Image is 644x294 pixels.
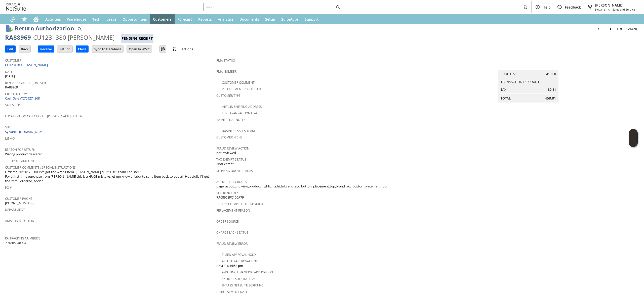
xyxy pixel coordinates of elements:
a: Subtotal [501,72,516,76]
span: - [611,8,612,11]
svg: Home [33,16,39,22]
a: Order Amount [11,159,34,163]
img: Next [607,26,613,32]
a: Replacement reason [216,208,250,213]
a: Transaction Discount [501,79,539,84]
iframe: Click here to launch Oracle Guided Learning Help Panel [629,129,638,147]
span: Wrong product delivered [5,152,43,157]
a: Setup [262,14,278,24]
span: RA88969 [5,85,18,90]
a: Forecast [175,14,195,24]
a: Warehouse [64,14,89,24]
a: SuiteApps [278,14,302,24]
a: Fraud Review Error [216,241,248,246]
a: RMA Number [216,69,236,74]
a: Activities [42,14,64,24]
svg: Shortcuts [21,16,27,22]
h1: Return Authorization [15,24,74,32]
a: Reason For Return [5,148,35,152]
div: Shortcuts [18,14,30,24]
svg: Search [335,4,341,10]
a: Express Shipping Flag [222,277,257,281]
input: Edit [5,46,15,52]
a: Business Sales Team [222,129,255,133]
a: PO # [5,185,12,190]
a: Tax [501,87,506,92]
span: Documents [239,17,259,22]
a: Home [30,14,42,24]
a: Search [624,25,639,33]
a: Rtn. [GEOGRAPHIC_DATA]. # [5,81,46,85]
div: Pending Receipt [121,34,153,43]
a: Tax Exempt Status [216,157,246,162]
a: Sylvane - [DOMAIN_NAME] [5,129,47,134]
span: Warehouse [67,17,86,22]
input: Close [76,46,88,52]
span: 39.81 [548,87,556,92]
a: Support [302,14,322,24]
a: RA Internal Notes [216,118,246,122]
a: Amazon Return ID [5,219,34,223]
div: CU1231380 [PERSON_NAME] [33,33,115,41]
a: Customer Niche [216,135,243,139]
a: Analytics [215,14,236,24]
a: Documents [236,14,262,24]
a: List [615,25,624,33]
span: Ordered Nilfisk VP300, I've got the wrong item, [PERSON_NAME] Multi Use Steam Canister? For a fir... [5,170,214,183]
span: [DATE] [5,74,15,79]
input: Search [204,4,335,10]
span: Sylvane Inc [595,8,610,11]
a: Test Transaction Flag [222,111,258,115]
span: Opportunities [123,17,147,22]
a: Recent Records [6,14,18,24]
span: 419.00 [546,72,556,76]
a: Delay Auto-Approval Until [216,259,260,263]
a: Created From [5,92,27,96]
span: Tech [92,17,100,22]
span: NotExempt [216,162,234,166]
input: Receive [38,46,54,52]
a: Sales Rep [5,103,20,107]
a: Customer Comments / Special Instructions [5,165,76,170]
input: Sync To Database [92,46,123,52]
a: Reports [195,14,215,24]
a: Active Test Groups [216,180,247,184]
a: Awaiting Financing Application [222,270,273,274]
span: Leads [106,17,116,22]
a: Customer Phone [5,197,32,201]
input: Back [19,46,30,52]
a: Location (Do Not Choose [PERSON_NAME] or HQ) [5,114,82,118]
span: Help [543,5,551,10]
span: Oracle Guided Learning Widget. To move around, please hold and drag [629,138,638,147]
a: CU1231380 [PERSON_NAME] [5,63,49,67]
a: Disbursement Date [216,290,248,294]
a: Reference Key [216,191,239,195]
svg: logo [6,4,26,11]
span: 458.81 [545,96,556,101]
a: RA Tracking Number(s) [5,236,42,240]
a: Customer Type [216,93,240,98]
a: Invalid Shipping Address [222,105,262,109]
a: Timed Approval Hold [222,253,256,257]
a: Date [5,70,13,74]
div: RA88969 [5,33,31,41]
svg: Recent Records [9,16,15,22]
span: Support [305,17,319,22]
a: Opportunities [119,14,150,24]
img: Previous [597,26,603,32]
a: Department [5,208,25,212]
span: SuiteApps [281,17,299,22]
span: Activities [45,17,61,22]
span: Forecast [178,17,192,22]
a: Bypass NetSuite Scripting [222,283,264,287]
a: Customer Comment [222,80,255,85]
span: Sales and Service [613,8,635,11]
a: Fraud Review Action [216,146,249,151]
a: RMA Status [216,58,235,63]
a: Customer [5,58,21,63]
a: Memo [5,136,15,141]
span: Customers [153,17,172,22]
input: Refund [57,46,72,52]
span: [DATE] 6:15:53 pm [216,263,243,268]
span: [PERSON_NAME] [595,3,635,8]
